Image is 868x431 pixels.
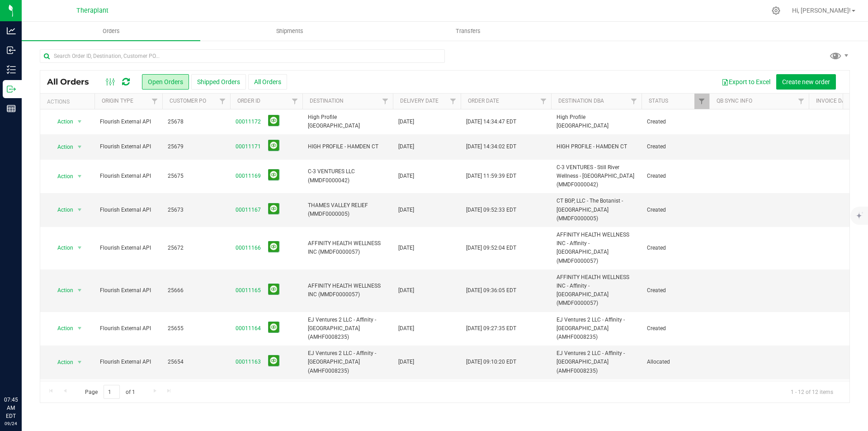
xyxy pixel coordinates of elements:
span: select [74,284,85,297]
a: 00011169 [236,172,261,180]
span: HIGH PROFILE - HAMDEN CT [308,142,387,151]
a: Filter [147,94,162,109]
a: 00011165 [236,286,261,295]
inline-svg: Inventory [7,65,16,74]
span: 25673 [168,206,225,214]
span: C-3 VENTURES LLC (MMDF0000042) [308,167,387,185]
a: 00011166 [236,244,261,252]
span: Created [647,206,704,214]
span: Flourish External API [100,172,157,180]
span: EJ Ventures 2 LLC - Affinity - [GEOGRAPHIC_DATA] (AMHF0008235) [308,316,387,342]
span: Allocated [647,358,704,366]
span: [DATE] 09:52:04 EDT [466,244,516,252]
span: Hi, [PERSON_NAME]! [792,7,851,14]
span: Action [49,204,74,216]
span: Flourish External API [100,244,157,252]
span: Flourish External API [100,142,157,151]
span: [DATE] 09:10:20 EDT [466,358,516,366]
span: 25672 [168,244,225,252]
span: Flourish External API [100,358,157,366]
button: Create new order [776,74,836,90]
iframe: Resource center [9,359,36,386]
span: High Profile [GEOGRAPHIC_DATA] [557,113,636,130]
span: EJ Ventures 2 LLC - Affinity - [GEOGRAPHIC_DATA] (AMHF0008235) [557,316,636,342]
input: Search Order ID, Destination, Customer PO... [40,49,445,63]
a: Shipments [200,22,379,41]
a: Filter [794,94,809,109]
div: Manage settings [770,6,782,15]
span: Created [647,118,704,126]
span: CT BGP, LLC - The Botanist - [GEOGRAPHIC_DATA] (MMDF0000005) [557,197,636,223]
span: 25678 [168,118,225,126]
span: Theraplant [76,7,108,14]
a: 00011171 [236,142,261,151]
button: All Orders [248,74,287,90]
span: Action [49,322,74,335]
span: High Profile [GEOGRAPHIC_DATA] [308,113,387,130]
a: Order Date [468,98,499,104]
span: THAMES VALLEY RELIEF (MMDF0000005) [308,201,387,218]
span: [DATE] [398,172,414,180]
span: [DATE] 14:34:47 EDT [466,118,516,126]
a: Filter [536,94,551,109]
span: 25666 [168,286,225,295]
span: [DATE] 09:27:35 EDT [466,324,516,333]
a: 00011167 [236,206,261,214]
span: [DATE] [398,324,414,333]
span: Flourish External API [100,286,157,295]
inline-svg: Outbound [7,85,16,94]
a: QB Sync Info [717,98,752,104]
button: Export to Excel [716,74,776,90]
span: [DATE] 11:59:39 EDT [466,172,516,180]
span: select [74,141,85,153]
a: Filter [627,94,642,109]
span: [DATE] 09:36:05 EDT [466,286,516,295]
span: Flourish External API [100,118,157,126]
span: C-3 VENTURES - Still River Wellness - [GEOGRAPHIC_DATA] (MMDF0000042) [557,163,636,189]
button: Open Orders [142,74,189,90]
span: Action [49,170,74,183]
span: EJ Ventures 2 LLC - Affinity - [GEOGRAPHIC_DATA] (AMHF0008235) [557,349,636,375]
span: select [74,322,85,335]
span: [DATE] [398,358,414,366]
span: select [74,170,85,183]
span: AFFINITY HEALTH WELLNESS INC - Affinity - [GEOGRAPHIC_DATA] (MMDF0000057) [557,231,636,265]
span: select [74,356,85,369]
span: 25654 [168,358,225,366]
a: Filter [288,94,302,109]
span: HIGH PROFILE - HAMDEN CT [557,142,636,151]
span: [DATE] [398,206,414,214]
span: 25675 [168,172,225,180]
span: AFFINITY HEALTH WELLNESS INC - Affinity - [GEOGRAPHIC_DATA] (MMDF0000057) [557,273,636,308]
span: Shipments [264,27,316,35]
span: Action [49,141,74,153]
a: Destination [310,98,344,104]
span: Created [647,324,704,333]
a: Filter [378,94,393,109]
a: Status [649,98,668,104]
a: 00011163 [236,358,261,366]
span: AFFINITY HEALTH WELLNESS INC (MMDF0000057) [308,282,387,299]
span: All Orders [47,77,98,87]
span: [DATE] 09:52:33 EDT [466,206,516,214]
span: Created [647,142,704,151]
span: Flourish External API [100,324,157,333]
span: Action [49,356,74,369]
span: [DATE] [398,118,414,126]
a: Filter [694,94,709,109]
span: select [74,242,85,254]
span: select [74,204,85,216]
a: 00011164 [236,324,261,333]
a: Origin Type [102,98,133,104]
span: Action [49,284,74,297]
inline-svg: Analytics [7,26,16,35]
a: Filter [215,94,230,109]
input: 1 [104,385,120,399]
span: Create new order [782,78,830,85]
span: Action [49,115,74,128]
span: Transfers [443,27,493,35]
span: 1 - 12 of 12 items [783,385,840,398]
button: Shipped Orders [191,74,246,90]
span: Action [49,242,74,254]
span: 25679 [168,142,225,151]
